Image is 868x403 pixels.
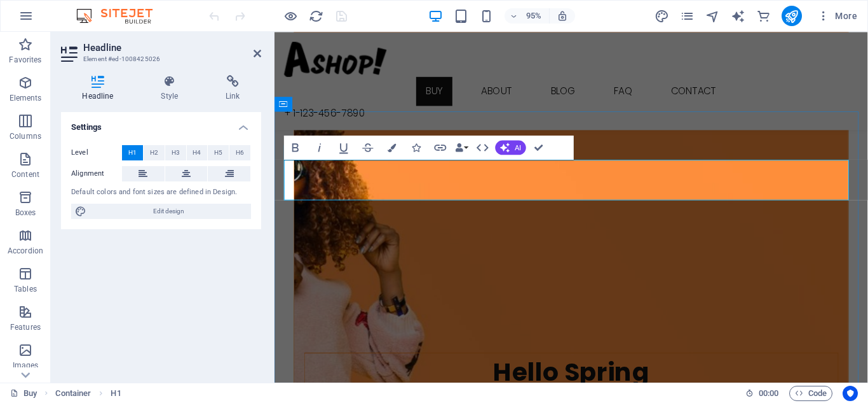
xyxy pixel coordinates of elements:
button: text_generator [731,8,746,24]
label: Alignment [71,166,122,181]
button: Usercentrics [843,386,858,401]
h4: Link [205,75,261,102]
span: Edit design [90,204,247,219]
i: AI Writer [731,9,745,24]
h4: Style [140,75,205,102]
button: commerce [756,8,771,24]
p: Accordion [8,246,43,256]
div: Default colors and font sizes are defined in Design. [71,187,251,198]
img: Editor Logo [73,8,168,24]
i: Reload page [309,9,323,24]
span: More [817,10,857,22]
span: : [768,388,770,398]
button: Underline (Ctrl+U) [332,135,355,159]
i: Publish [784,9,799,24]
button: publish [782,6,802,26]
i: On resize automatically adjust zoom level to fit chosen device. [557,10,568,22]
button: Strikethrough [356,135,379,159]
h6: 95% [524,8,544,24]
button: More [812,6,862,26]
button: H6 [229,145,250,160]
h3: Element #ed-1008425026 [83,53,236,65]
button: H2 [144,145,165,160]
button: Edit design [71,204,251,219]
p: Favorites [9,55,41,65]
button: Italic (Ctrl+I) [308,135,331,159]
h2: Headline [83,42,261,53]
h4: Settings [61,112,261,135]
span: Click to select. Double-click to edit [55,386,91,401]
button: Icons [405,135,428,159]
button: H1 [122,145,143,160]
span: H1 [128,145,137,160]
button: navigator [705,8,721,24]
span: H5 [214,145,222,160]
p: Boxes [15,208,36,218]
span: 00 00 [759,386,778,401]
h4: Headline [61,75,140,102]
button: design [654,8,670,24]
button: H5 [208,145,229,160]
button: Data Bindings [453,135,470,159]
button: reload [308,8,323,24]
button: AI [496,140,526,155]
nav: breadcrumb [55,386,121,401]
p: Columns [10,131,41,141]
span: H4 [193,145,201,160]
i: Navigator [705,9,720,24]
button: Code [789,386,832,401]
i: Commerce [756,9,771,24]
button: Confirm (Ctrl+⏎) [527,135,550,159]
button: Bold (Ctrl+B) [284,135,307,159]
i: Pages (Ctrl+Alt+S) [680,9,695,24]
p: Features [10,322,41,332]
i: Design (Ctrl+Alt+Y) [654,9,669,24]
span: Click to select. Double-click to edit [111,386,121,401]
span: Code [795,386,827,401]
button: HTML [471,135,494,159]
button: Link [429,135,452,159]
button: Colors [381,135,403,159]
p: Tables [14,284,37,294]
p: Content [11,169,39,180]
span: H6 [236,145,244,160]
button: H3 [165,145,186,160]
label: Level [71,145,122,160]
span: H2 [150,145,158,160]
h6: Session time [745,386,779,401]
a: Click to cancel selection. Double-click to open Pages [10,386,37,401]
button: 95% [505,8,550,24]
p: Elements [10,93,42,103]
p: Images [13,360,39,371]
span: AI [515,144,521,151]
button: H4 [187,145,208,160]
button: pages [680,8,695,24]
span: H3 [172,145,180,160]
button: Click here to leave preview mode and continue editing [283,8,298,24]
